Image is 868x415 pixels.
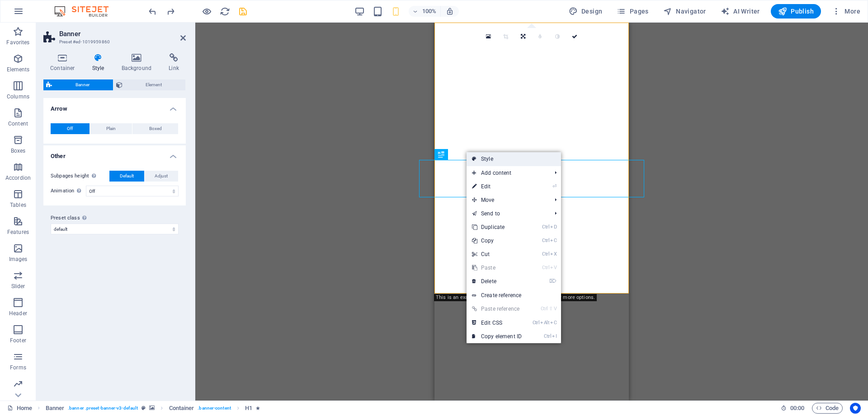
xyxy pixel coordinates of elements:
p: Footer [10,337,26,344]
h3: Preset #ed-1019959860 [59,38,168,46]
h4: Container [43,53,85,72]
i: This element contains a background [149,406,155,410]
button: Adjust [145,171,179,182]
a: Crop mode [497,28,514,45]
span: Click to select. Double-click to edit [169,403,194,414]
p: Accordion [5,174,31,182]
span: Navigator [663,7,706,16]
a: CtrlDDuplicate [467,220,527,234]
i: V [550,265,557,270]
i: On resize automatically adjust zoom level to fit chosen device. [446,7,454,15]
a: Greyscale [549,28,566,45]
button: AI Writer [717,4,764,19]
label: Preset class [51,213,179,224]
i: ⇧ [549,306,553,312]
i: Undo: Change transform (Ctrl+Z) [147,6,158,17]
button: Navigator [660,4,710,19]
span: Publish [778,7,814,16]
i: This element is a customizable preset [142,406,146,410]
a: Ctrl⇧VPaste reference [467,302,527,316]
span: Adjust [155,171,168,182]
p: Features [7,228,29,236]
p: Slider [11,283,25,290]
p: Favorites [6,39,29,46]
i: D [550,224,557,230]
span: Default [120,171,134,182]
a: Change orientation [514,28,532,45]
p: Boxes [11,147,26,154]
span: 00 00 [790,403,804,414]
i: Ctrl [542,224,549,230]
i: Alt [540,320,549,326]
i: Redo: Subpages height (default -> set_height) (Ctrl+Y, ⌘+Y) [165,6,176,17]
button: Default [109,171,144,182]
button: Publish [771,4,821,19]
i: I [552,333,557,339]
span: Banner [55,79,110,90]
a: Send to [467,207,547,220]
button: Plain [90,123,132,134]
span: Click to select. Double-click to edit [46,403,65,414]
a: CtrlXCut [467,247,527,261]
i: Ctrl [542,265,549,270]
span: More [832,7,860,16]
i: Ctrl [533,320,540,326]
img: Editor Logo [52,6,120,17]
a: Blur [532,28,549,45]
button: Usercentrics [850,403,861,414]
button: Boxed [132,123,178,134]
h4: Background [115,53,162,72]
nav: breadcrumb [46,403,260,414]
h4: Arrow [43,98,186,114]
a: CtrlICopy element ID [467,330,527,343]
button: Off [51,123,90,134]
button: Pages [613,4,652,19]
i: X [550,251,557,257]
button: 100% [409,6,441,17]
h4: Link [162,53,186,72]
span: : [797,405,798,411]
i: C [550,238,557,243]
a: Style [467,152,561,166]
i: Ctrl [541,306,548,312]
span: Off [67,123,73,134]
a: Confirm ( Ctrl ⏎ ) [566,28,583,45]
i: Reload page [220,6,230,17]
span: Boxed [149,123,162,134]
p: Elements [7,66,30,73]
p: Tables [10,201,26,209]
span: Pages [617,7,648,16]
i: V [554,306,557,312]
i: Ctrl [542,238,549,243]
label: Animation [51,186,86,196]
p: Header [9,310,27,317]
span: AI Writer [721,7,760,16]
h2: Banner [59,30,186,38]
button: Element [113,79,186,90]
i: ⏎ [552,183,557,189]
button: Code [812,403,843,414]
span: . banner-content [198,403,231,414]
span: Design [569,7,603,16]
a: Click to cancel selection. Double-click to open Pages [7,403,32,414]
p: Images [9,256,28,263]
button: Banner [43,79,113,90]
span: . banner .preset-banner-v3-default [68,403,138,414]
span: Click to select. Double-click to edit [245,403,252,414]
h6: 100% [422,6,437,17]
h4: Other [43,145,186,162]
a: ⌦Delete [467,275,527,288]
span: Plain [106,123,116,134]
a: ⏎Edit [467,180,527,193]
a: CtrlCCopy [467,234,527,247]
i: Ctrl [544,333,551,339]
button: Design [565,4,606,19]
button: save [237,6,248,17]
p: Columns [7,93,29,100]
p: Forms [10,364,26,371]
span: Move [467,193,547,207]
i: ⌦ [549,278,557,284]
span: Add content [467,166,547,180]
button: undo [147,6,158,17]
span: Element [125,79,183,90]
